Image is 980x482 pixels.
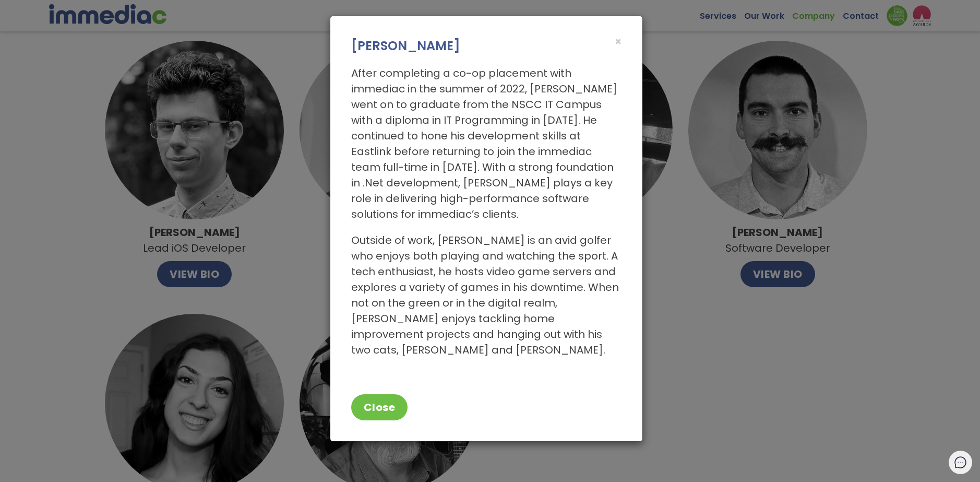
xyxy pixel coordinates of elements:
[615,36,622,47] button: Close
[351,65,622,222] p: After completing a co-op placement with immediac in the summer of 2022, [PERSON_NAME] went on to ...
[351,394,408,420] button: Close
[351,232,622,358] p: Outside of work, [PERSON_NAME] is an avid golfer who enjoys both playing and watching the sport. ...
[615,34,622,49] span: ×
[351,37,622,55] h3: [PERSON_NAME]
